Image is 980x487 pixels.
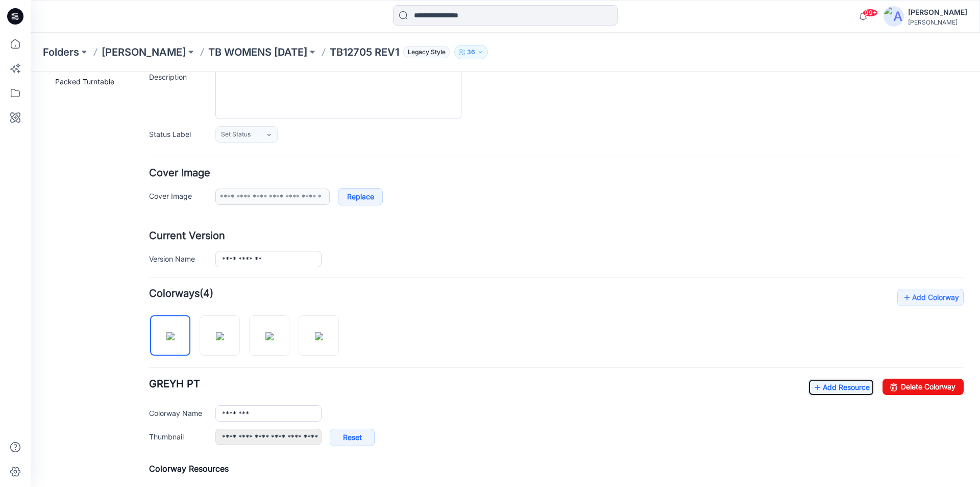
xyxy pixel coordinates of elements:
[190,58,220,68] span: Set Status
[102,45,186,59] a: [PERSON_NAME]
[330,45,399,59] p: TB12705 REV1
[118,57,175,68] label: Status Label
[908,6,967,18] div: [PERSON_NAME]
[118,159,933,169] h4: Current Version
[185,55,247,71] a: Set Status
[852,307,933,323] a: Delete Colorway
[136,261,144,269] img: eyJhbGciOiJIUzI1NiIsImtpZCI6IjAiLCJzbHQiOiJzZXMiLCJ0eXAiOiJKV1QifQ.eyJkYXRhIjp7InR5cGUiOiJzdG9yYW...
[867,217,933,235] a: Add Colorway
[118,306,169,318] span: GREYH PT
[118,216,169,228] strong: Colorways
[118,97,933,106] h4: Cover Image
[908,18,967,26] div: [PERSON_NAME]
[31,72,980,487] iframe: edit-style
[118,359,175,370] label: Thumbnail
[454,45,488,59] button: 36
[863,9,878,17] span: 99+
[118,392,933,402] h4: Colorway Resources
[399,45,450,59] button: Legacy Style
[118,336,175,347] label: Colorway Name
[118,119,175,130] label: Cover Image
[43,45,79,59] a: Folders
[185,261,193,269] img: eyJhbGciOiJIUzI1NiIsImtpZCI6IjAiLCJzbHQiOiJzZXMiLCJ0eXAiOiJKV1QifQ.eyJkYXRhIjp7InR5cGUiOiJzdG9yYW...
[118,181,175,193] label: Version Name
[403,46,450,58] span: Legacy Style
[208,45,307,59] a: TB WOMENS [DATE]
[235,261,243,269] img: eyJhbGciOiJIUzI1NiIsImtpZCI6IjAiLCJzbHQiOiJzZXMiLCJ0eXAiOiJKV1QifQ.eyJkYXRhIjp7InR5cGUiOiJzdG9yYW...
[884,6,904,27] img: avatar
[467,47,475,58] p: 36
[169,216,183,228] span: (4)
[284,261,292,269] img: eyJhbGciOiJIUzI1NiIsImtpZCI6IjAiLCJzbHQiOiJzZXMiLCJ0eXAiOiJKV1QifQ.eyJkYXRhIjp7InR5cGUiOiJzdG9yYW...
[299,357,344,375] a: Reset
[307,117,352,134] a: Replace
[777,307,844,324] a: Add Resource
